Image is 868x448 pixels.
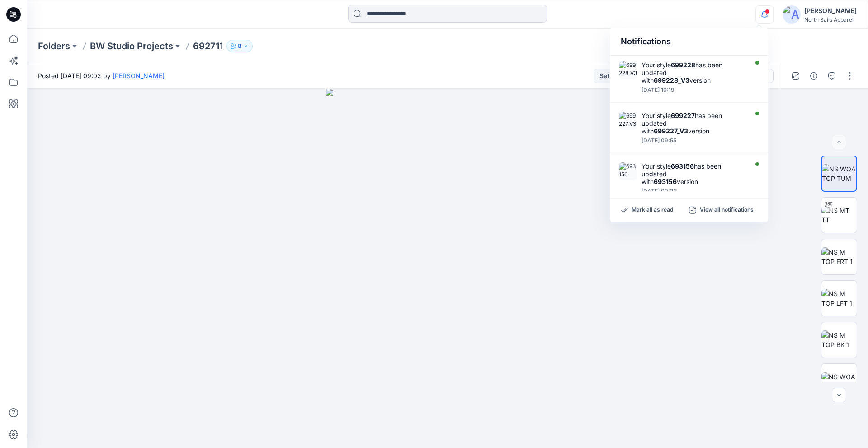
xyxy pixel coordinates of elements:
div: North Sails Apparel [804,16,857,23]
a: BW Studio Projects [90,40,173,52]
div: Friday, September 19, 2025 10:19 [642,87,745,93]
p: 8 [238,41,241,51]
img: NS MT TT [821,206,857,225]
img: NS WOA TOP FRT [821,372,857,391]
div: [PERSON_NAME] [804,5,857,16]
strong: 699227 [671,112,695,119]
div: Friday, September 19, 2025 09:33 [642,188,745,194]
img: NS WOA TOP TUM [822,164,856,183]
span: Posted [DATE] 09:02 by [38,71,165,80]
p: Mark all as read [632,206,673,214]
button: 8 [226,40,253,52]
img: 693156 [619,162,637,180]
p: 692711 [193,40,223,52]
button: Details [807,69,821,83]
div: Notifications [610,28,768,56]
div: Your style has been updated with version [642,61,745,84]
strong: 693156 [671,162,694,170]
img: 699228_V3 [619,61,637,79]
div: Friday, September 19, 2025 09:55 [642,137,745,144]
strong: 693156 [654,178,677,185]
img: NS M TOP BK 1 [821,330,857,349]
a: Folders [38,40,70,52]
strong: 699228_V3 [654,76,689,84]
img: NS M TOP FRT 1 [821,247,857,266]
img: 699227_V3 [619,112,637,130]
strong: 699227_V3 [654,127,688,135]
img: NS M TOP LFT 1 [821,289,857,308]
p: View all notifications [700,206,754,214]
div: Your style has been updated with version [642,112,745,135]
strong: 699228 [671,61,695,69]
div: Your style has been updated with version [642,162,745,185]
img: avatar [783,5,801,24]
img: eyJhbGciOiJIUzI1NiIsImtpZCI6IjAiLCJzbHQiOiJzZXMiLCJ0eXAiOiJKV1QifQ.eyJkYXRhIjp7InR5cGUiOiJzdG9yYW... [326,89,569,448]
a: [PERSON_NAME] [113,72,165,80]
